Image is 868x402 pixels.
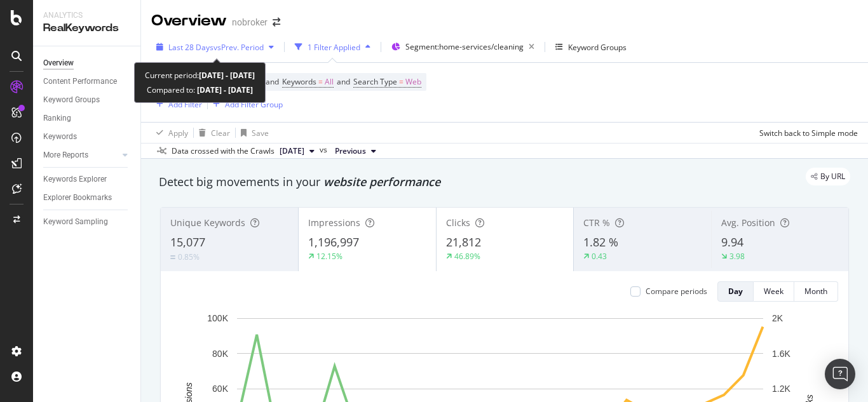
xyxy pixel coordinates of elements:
div: 3.98 [729,251,745,262]
span: Impressions [308,217,360,229]
span: = [399,76,403,87]
div: Explorer Bookmarks [43,191,112,204]
div: Apply [168,128,188,138]
div: Data crossed with the Crawls [172,145,275,157]
text: 60K [212,384,229,394]
div: Switch back to Simple mode [759,128,858,138]
button: Switch back to Simple mode [754,123,858,143]
text: 1.6K [772,349,790,359]
b: [DATE] - [DATE] [199,70,255,81]
div: arrow-right-arrow-left [273,18,280,27]
span: Avg. Position [721,217,775,229]
div: Clear [211,128,230,138]
button: 1 Filter Applied [290,37,376,57]
span: and [266,76,279,87]
div: Compared to: [147,83,253,97]
button: Add Filter [151,97,202,112]
text: 80K [212,349,229,359]
div: 0.85% [178,251,200,262]
span: 15,077 [170,234,205,250]
div: legacy label [806,168,850,185]
div: Keywords [43,130,77,144]
span: Search Type [353,76,397,87]
div: Week [764,286,783,297]
button: [DATE] [275,144,320,159]
button: Previous [330,144,381,159]
a: Explorer Bookmarks [43,191,132,204]
div: More Reports [43,149,88,162]
div: Analytics [43,10,130,21]
div: 0.43 [592,251,607,262]
a: Ranking [43,112,132,125]
span: = [318,76,323,87]
button: Month [794,281,838,302]
a: Keyword Groups [43,93,132,107]
div: Save [252,128,269,138]
div: 12.15% [316,251,342,262]
div: 46.89% [454,251,480,262]
span: By URL [820,173,845,180]
span: 9.94 [721,234,743,250]
div: Keywords Explorer [43,173,107,186]
div: Day [728,286,743,297]
b: [DATE] - [DATE] [195,84,253,95]
div: Keyword Groups [43,93,100,107]
button: Segment:home-services/cleaning [386,37,539,57]
span: Clicks [446,217,470,229]
button: Day [717,281,754,302]
button: Apply [151,123,188,143]
span: vs [320,144,330,156]
a: More Reports [43,149,119,162]
text: 1.2K [772,384,790,394]
button: Save [236,123,269,143]
div: Keyword Sampling [43,215,108,229]
text: 2K [772,313,783,323]
div: Compare periods [646,286,707,297]
span: All [325,73,334,91]
a: Content Performance [43,75,132,88]
button: Add Filter Group [208,97,283,112]
a: Overview [43,57,132,70]
div: RealKeywords [43,21,130,36]
div: nobroker [232,16,268,29]
span: Last 28 Days [168,42,214,53]
div: Add Filter [168,99,202,110]
div: Current period: [145,68,255,83]
span: and [337,76,350,87]
button: Last 28 DaysvsPrev. Period [151,37,279,57]
button: Clear [194,123,230,143]
text: 100K [207,313,228,323]
div: Overview [151,10,227,32]
span: Keywords [282,76,316,87]
span: 21,812 [446,234,481,250]
div: Month [804,286,827,297]
span: Segment: home-services/cleaning [405,41,524,52]
div: Open Intercom Messenger [825,359,855,389]
span: vs Prev. Period [214,42,264,53]
a: Keywords Explorer [43,173,132,186]
div: Content Performance [43,75,117,88]
a: Keyword Sampling [43,215,132,229]
div: Add Filter Group [225,99,283,110]
span: Unique Keywords [170,217,245,229]
div: Overview [43,57,74,70]
div: Keyword Groups [568,42,627,53]
span: Previous [335,145,366,157]
span: 1,196,997 [308,234,359,250]
div: 1 Filter Applied [308,42,360,53]
span: 2025 Sep. 1st [280,145,304,157]
span: CTR % [583,217,610,229]
button: Week [754,281,794,302]
button: Keyword Groups [550,37,632,57]
a: Keywords [43,130,132,144]
div: Ranking [43,112,71,125]
img: Equal [170,255,175,259]
span: Web [405,73,421,91]
span: 1.82 % [583,234,618,250]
